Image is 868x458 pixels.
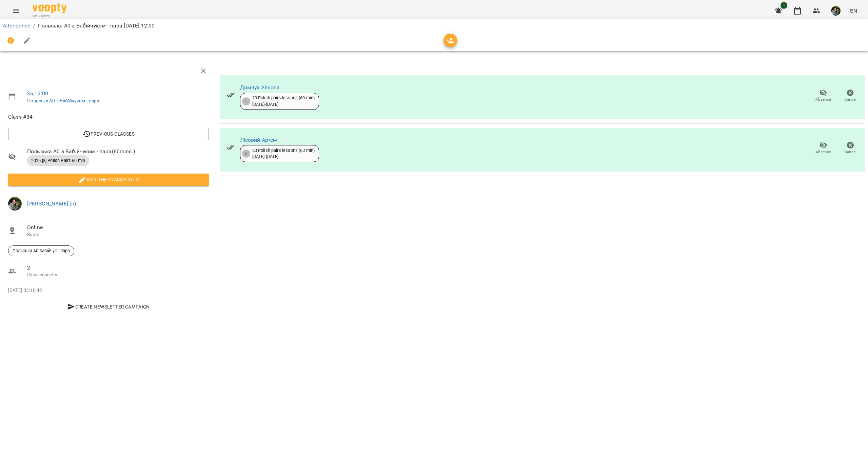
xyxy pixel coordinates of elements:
[242,97,250,105] div: 5
[27,158,89,164] span: 2025 [8] Polish Pairs 60 min
[240,137,277,143] a: Лісовий Артем
[837,139,864,158] button: Cancel
[844,149,856,155] span: Cancel
[8,287,209,294] p: [DATE] 03:10:42
[844,97,856,102] span: Cancel
[252,95,315,107] div: 20 Polish pairs lessons (60 min) [DATE] - [DATE]
[3,22,865,30] nav: breadcrumb
[33,3,66,13] img: Voopty Logo
[847,4,860,17] button: EN
[27,223,209,232] span: Online
[815,97,831,102] span: Absence
[8,3,24,19] button: Menu
[27,231,209,238] p: Room
[8,301,209,313] button: Create Newsletter Campaign
[850,7,857,14] span: EN
[831,6,841,16] img: 70cfbdc3d9a863d38abe8aa8a76b24f3.JPG
[8,197,22,211] img: 70cfbdc3d9a863d38abe8aa8a76b24f3.JPG
[27,200,76,207] a: [PERSON_NAME] (п)
[837,86,864,105] button: Cancel
[11,303,206,311] span: Create Newsletter Campaign
[810,86,837,105] button: Absence
[8,174,209,186] button: Edit the class's Info
[27,272,209,278] p: Class capacity
[8,248,74,254] span: Польська А0 Бабійчук - пара
[3,22,30,29] a: Attendance
[27,90,48,97] a: Sa , 12:00
[38,22,155,30] p: Польська А0 з Бабійчуком - пара [DATE] 12:00
[27,264,209,272] span: 2
[33,22,35,30] li: /
[810,139,837,158] button: Absence
[242,150,250,158] div: 5
[27,98,99,103] a: Польська А0 з Бабійчуком - пара
[33,14,66,18] span: For Business
[14,130,203,138] span: Previous Classes
[781,2,787,9] span: 1
[240,84,280,91] a: Домчук Альона
[14,176,203,184] span: Edit the class's Info
[8,128,209,140] button: Previous Classes
[8,113,209,121] span: Class #34
[815,149,831,155] span: Absence
[252,147,315,160] div: 20 Polish pairs lessons (60 min) [DATE] - [DATE]
[8,245,74,256] div: Польська А0 Бабійчук - пара
[27,147,209,156] span: Польська А0 з Бабійчуком - пара ( 60 mins. )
